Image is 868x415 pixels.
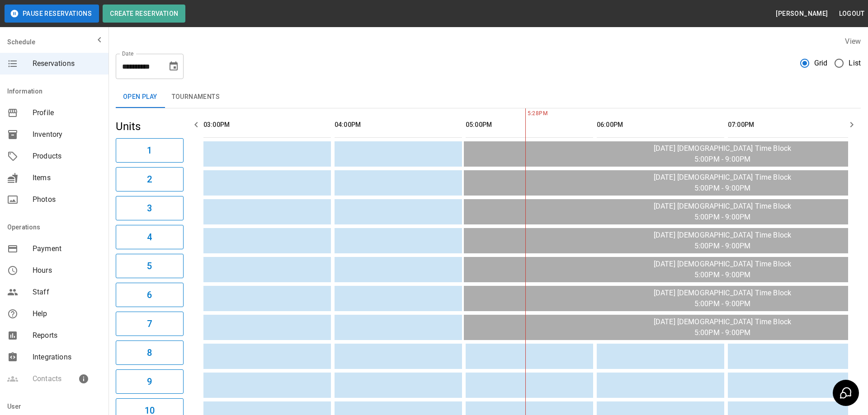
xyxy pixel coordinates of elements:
[835,5,868,22] button: Logout
[33,58,101,69] span: Reservations
[147,172,152,187] h6: 2
[116,86,861,108] div: inventory tabs
[116,119,184,134] h5: Units
[33,352,101,363] span: Integrations
[147,345,152,360] h6: 8
[147,374,152,389] h6: 9
[147,230,152,244] h6: 4
[116,86,165,108] button: Open Play
[525,109,528,118] span: 5:28PM
[33,265,101,276] span: Hours
[33,243,101,254] span: Payment
[466,112,593,138] th: 05:00PM
[165,86,227,108] button: Tournaments
[33,194,101,205] span: Photos
[849,58,861,69] span: List
[597,112,724,138] th: 06:00PM
[116,283,184,307] button: 6
[116,340,184,365] button: 8
[814,58,828,69] span: Grid
[411,9,461,18] img: logo
[147,288,152,302] h6: 6
[33,287,101,298] span: Staff
[116,312,184,336] button: 7
[33,129,101,140] span: Inventory
[147,143,152,158] h6: 1
[147,259,152,273] h6: 5
[147,317,152,331] h6: 7
[103,5,185,23] button: Create Reservation
[33,173,101,183] span: Items
[116,254,184,278] button: 5
[335,112,462,138] th: 04:00PM
[772,5,831,22] button: [PERSON_NAME]
[845,37,861,46] label: View
[116,138,184,163] button: 1
[5,5,99,23] button: Pause Reservations
[116,225,184,249] button: 4
[33,151,101,162] span: Products
[147,201,152,215] h6: 3
[116,167,184,191] button: 2
[33,107,101,118] span: Profile
[116,369,184,394] button: 9
[116,196,184,220] button: 3
[165,57,183,75] button: Choose date, selected date is Aug 27, 2025
[33,308,101,319] span: Help
[203,112,331,138] th: 03:00PM
[33,330,101,341] span: Reports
